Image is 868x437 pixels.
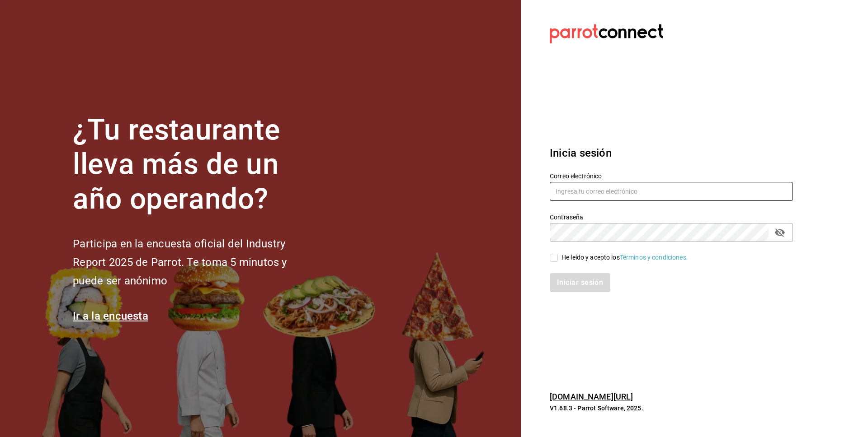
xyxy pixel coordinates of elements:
[550,392,633,401] a: [DOMAIN_NAME][URL]
[550,145,793,161] h3: Inicia sesión
[772,225,788,240] button: passwordField
[550,214,793,220] label: Contraseña
[550,404,793,413] p: V1.68.3 - Parrot Software, 2025.
[620,254,688,261] a: Términos y condiciones.
[73,235,317,290] h2: Participa en la encuesta oficial del Industry Report 2025 de Parrot. Te toma 5 minutos y puede se...
[73,310,148,322] a: Ir a la encuesta
[550,172,793,179] label: Correo electrónico
[561,253,688,262] div: He leído y acepto los
[73,113,317,217] h1: ¿Tu restaurante lleva más de un año operando?
[550,182,793,201] input: Ingresa tu correo electrónico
